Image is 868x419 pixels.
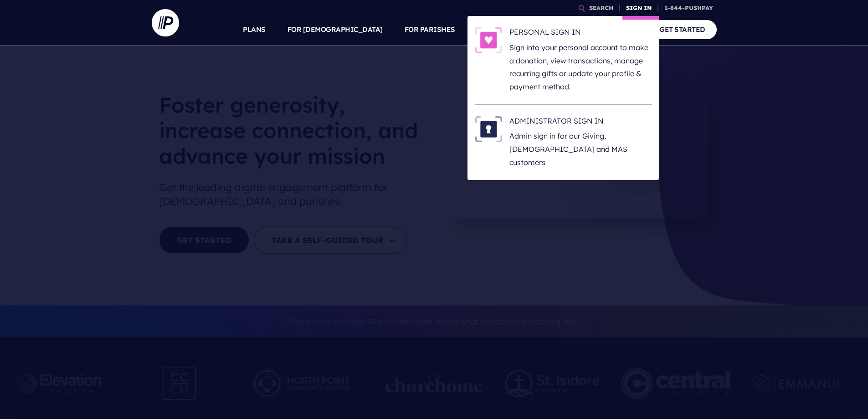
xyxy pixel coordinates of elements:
img: ADMINISTRATOR SIGN IN - Illustration [475,116,502,142]
p: Sign into your personal account to make a donation, view transactions, manage recurring gifts or ... [509,41,652,93]
p: Admin sign in for our Giving, [DEMOGRAPHIC_DATA] and MAS customers [509,129,652,169]
img: PERSONAL SIGN IN - Illustration [475,27,502,53]
a: SOLUTIONS [477,14,518,46]
a: COMPANY [593,14,627,46]
a: ADMINISTRATOR SIGN IN - Illustration ADMINISTRATOR SIGN IN Admin sign in for our Giving, [DEMOGRA... [475,116,652,169]
a: FOR PARISHES [405,14,455,46]
h6: PERSONAL SIGN IN [509,27,652,41]
a: GET STARTED [648,20,717,39]
a: EXPLORE [539,14,571,46]
h6: ADMINISTRATOR SIGN IN [509,116,652,129]
a: FOR [DEMOGRAPHIC_DATA] [288,14,383,46]
a: PERSONAL SIGN IN - Illustration PERSONAL SIGN IN Sign into your personal account to make a donati... [475,27,652,93]
a: PLANS [243,14,266,46]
